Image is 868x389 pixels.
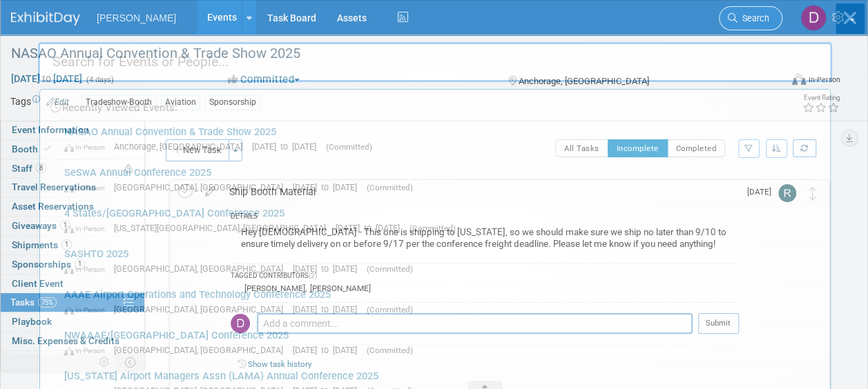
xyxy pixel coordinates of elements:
[64,224,111,233] span: In-Person
[57,241,823,281] a: SASHTO 2025 In-Person [GEOGRAPHIC_DATA], [GEOGRAPHIC_DATA] [DATE] to [DATE] (Committed)
[64,346,111,355] span: In-Person
[38,42,832,82] input: Search for Events or People...
[252,141,323,152] span: [DATE] to [DATE]
[64,143,111,152] span: In-Person
[367,183,413,192] span: (Committed)
[114,182,290,192] span: [GEOGRAPHIC_DATA], [GEOGRAPHIC_DATA]
[326,142,372,152] span: (Committed)
[114,141,249,152] span: Anchorage, [GEOGRAPHIC_DATA]
[336,223,407,233] span: [DATE] to [DATE]
[367,264,413,274] span: (Committed)
[293,182,364,192] span: [DATE] to [DATE]
[114,304,290,315] span: [GEOGRAPHIC_DATA], [GEOGRAPHIC_DATA]
[64,183,111,192] span: In-Person
[409,223,456,233] span: (Committed)
[114,223,333,233] span: [US_STATE][GEOGRAPHIC_DATA], [GEOGRAPHIC_DATA]
[57,323,823,363] a: NWAAAE/[GEOGRAPHIC_DATA] Conference 2025 In-Person [GEOGRAPHIC_DATA], [GEOGRAPHIC_DATA] [DATE] to...
[114,263,290,274] span: [GEOGRAPHIC_DATA], [GEOGRAPHIC_DATA]
[57,282,823,322] a: AAAE Airport Operations and Technology Conference 2025 In-Person [GEOGRAPHIC_DATA], [GEOGRAPHIC_D...
[47,90,823,119] div: Recently Viewed Events:
[57,119,823,159] a: NASAO Annual Convention & Trade Show 2025 In-Person Anchorage, [GEOGRAPHIC_DATA] [DATE] to [DATE]...
[57,201,823,241] a: 4 States/[GEOGRAPHIC_DATA] Conference 2025 In-Person [US_STATE][GEOGRAPHIC_DATA], [GEOGRAPHIC_DAT...
[293,345,364,355] span: [DATE] to [DATE]
[64,306,111,315] span: In-Person
[114,345,290,355] span: [GEOGRAPHIC_DATA], [GEOGRAPHIC_DATA]
[64,265,111,274] span: In-Person
[367,346,413,355] span: (Committed)
[57,160,823,200] a: SeSwA Annual Conference 2025 In-Person [GEOGRAPHIC_DATA], [GEOGRAPHIC_DATA] [DATE] to [DATE] (Com...
[367,305,413,315] span: (Committed)
[293,304,364,315] span: [DATE] to [DATE]
[293,263,364,274] span: [DATE] to [DATE]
